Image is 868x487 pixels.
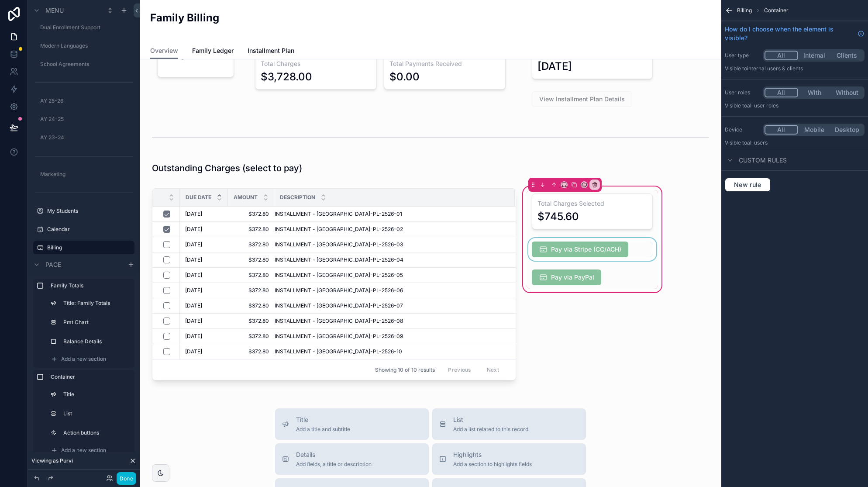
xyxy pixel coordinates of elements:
[186,194,211,201] span: Due Date
[47,226,133,233] label: Calendar
[47,244,129,251] label: Billing
[31,457,73,464] span: Viewing as Purvi
[725,126,760,133] label: Device
[61,356,106,363] span: Add a new section
[275,408,429,440] button: TitleAdd a title and subtitle
[63,338,129,345] label: Balance Details
[248,43,294,60] a: Installment Plan
[234,194,258,201] span: Amount
[40,134,133,141] label: AY 23-24
[830,88,863,97] button: Without
[63,319,129,326] label: Pmt Chart
[40,116,133,123] label: AY 24-25
[725,65,865,72] p: Visible to
[40,24,133,31] label: Dual Enrollment Support
[747,65,803,72] span: Internal users & clients
[737,7,752,14] span: Billing
[798,88,831,97] button: With
[40,42,133,49] label: Modern Languages
[453,415,528,424] span: List
[747,139,768,146] span: all users
[725,102,865,109] p: Visible to
[40,97,133,104] label: AY 25-26
[765,51,798,60] button: All
[40,171,133,178] label: Marketing
[192,46,234,55] span: Family Ledger
[453,461,532,468] span: Add a section to highlights fields
[63,410,129,417] label: List
[51,282,131,289] label: Family Totals
[280,194,315,201] span: Description
[798,125,831,135] button: Mobile
[150,46,178,55] span: Overview
[51,373,131,380] label: Container
[798,51,831,60] button: Internal
[63,391,129,398] label: Title
[117,472,136,485] button: Done
[296,450,372,459] span: Details
[432,443,586,475] button: HighlightsAdd a section to highlights fields
[432,408,586,440] button: ListAdd a list related to this record
[63,300,129,307] label: Title: Family Totals
[45,6,64,15] span: Menu
[375,366,435,373] span: Showing 10 of 10 results
[296,461,372,468] span: Add fields, a title or description
[747,102,778,109] span: All user roles
[725,139,865,146] p: Visible to
[453,450,532,459] span: Highlights
[150,43,178,59] a: Overview
[40,61,133,68] label: School Agreements
[730,181,765,189] span: New rule
[296,415,350,424] span: Title
[150,10,219,25] h2: Family Billing
[725,25,854,42] span: How do I choose when the element is visible?
[192,43,234,60] a: Family Ledger
[739,156,787,165] span: Custom rules
[275,443,429,475] button: DetailsAdd fields, a title or description
[296,426,350,433] span: Add a title and subtitle
[248,46,294,55] span: Installment Plan
[725,25,865,42] a: How do I choose when the element is visible?
[765,125,798,135] button: All
[765,88,798,97] button: All
[63,429,129,436] label: Action buttons
[725,52,760,59] label: User type
[45,260,61,269] span: Page
[725,178,771,192] button: New rule
[61,447,106,454] span: Add a new section
[764,7,789,14] span: Container
[453,426,528,433] span: Add a list related to this record
[28,275,140,470] div: scrollable content
[725,89,760,96] label: User roles
[830,125,863,135] button: Desktop
[830,51,863,60] button: Clients
[47,207,133,214] label: My Students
